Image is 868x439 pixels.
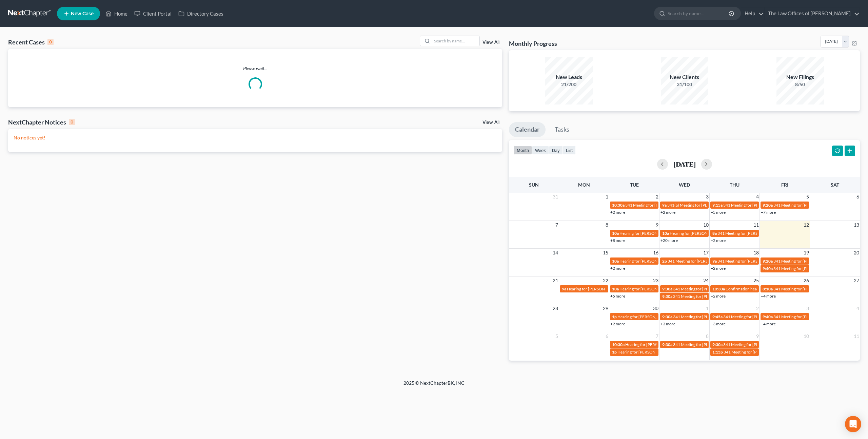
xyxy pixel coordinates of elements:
[562,286,566,291] span: 9a
[14,134,497,141] p: No notices yet!
[712,231,717,236] span: 8a
[806,193,810,201] span: 5
[845,416,861,432] div: Open Intercom Messenger
[726,286,839,291] span: Confirmation hearing for [PERSON_NAME] & [PERSON_NAME]
[563,146,576,155] button: list
[679,182,690,188] span: Wed
[673,286,734,291] span: 341 Meeting for [PERSON_NAME]
[605,332,609,340] span: 6
[555,332,559,340] span: 5
[432,36,479,46] input: Search by name...
[853,221,860,229] span: 13
[529,182,539,188] span: Sun
[610,321,625,326] a: +2 more
[763,314,773,319] span: 9:40a
[71,11,94,16] span: New Case
[602,249,609,257] span: 15
[703,249,709,257] span: 17
[662,342,672,347] span: 9:30a
[617,349,670,355] span: Hearing for [PERSON_NAME]
[102,7,131,20] a: Home
[856,304,860,312] span: 4
[723,203,820,208] span: 341 Meeting for [PERSON_NAME] & [PERSON_NAME]
[712,342,723,347] span: 9:30a
[711,321,726,326] a: +3 more
[612,231,619,236] span: 10a
[712,286,725,291] span: 10:30a
[711,293,726,299] a: +2 more
[662,294,672,299] span: 9:30a
[662,231,669,236] span: 10a
[717,259,778,264] span: 341 Meeting for [PERSON_NAME]
[552,276,559,285] span: 21
[753,221,759,229] span: 11
[668,259,729,264] span: 341 Meeting for [PERSON_NAME]
[773,266,834,271] span: 341 Meeting for [PERSON_NAME]
[753,249,759,257] span: 18
[509,39,557,47] h3: Monthly Progress
[755,304,759,312] span: 2
[610,238,625,243] a: +8 more
[755,332,759,340] span: 9
[602,276,609,285] span: 22
[131,7,175,20] a: Client Portal
[619,259,672,264] span: Hearing for [PERSON_NAME]
[763,266,773,271] span: 9:40a
[610,210,625,215] a: +2 more
[670,231,758,236] span: Hearing for [PERSON_NAME] & [PERSON_NAME]
[655,332,659,340] span: 7
[773,203,834,208] span: 341 Meeting for [PERSON_NAME]
[578,182,590,188] span: Mon
[763,203,773,208] span: 9:20a
[660,238,678,243] a: +20 more
[8,38,54,46] div: Recent Cases
[711,238,726,243] a: +2 more
[673,294,734,299] span: 341 Meeting for [PERSON_NAME]
[662,259,667,264] span: 2p
[652,276,659,285] span: 23
[803,276,810,285] span: 26
[806,304,810,312] span: 3
[831,182,839,188] span: Sat
[763,286,773,291] span: 8:10a
[712,349,723,355] span: 1:15p
[482,120,499,125] a: View All
[619,286,672,291] span: Hearing for [PERSON_NAME]
[761,293,776,299] a: +4 more
[610,293,625,299] a: +5 more
[612,349,617,355] span: 1p
[655,221,659,229] span: 9
[853,276,860,285] span: 27
[612,314,617,319] span: 1p
[602,304,609,312] span: 29
[8,118,75,126] div: NextChapter Notices
[763,259,773,264] span: 9:20a
[661,81,708,88] div: 31/100
[612,342,625,347] span: 10:30a
[625,342,678,347] span: Hearing for [PERSON_NAME]
[610,266,625,271] a: +2 more
[612,259,619,264] span: 10a
[652,249,659,257] span: 16
[705,193,709,201] span: 3
[703,221,709,229] span: 10
[705,304,709,312] span: 1
[8,65,502,72] p: Please wait...
[69,119,75,125] div: 0
[655,193,659,201] span: 2
[660,210,675,215] a: +2 more
[853,332,860,340] span: 11
[660,321,675,326] a: +3 more
[605,193,609,201] span: 1
[803,249,810,257] span: 19
[668,7,730,20] input: Search by name...
[856,193,860,201] span: 6
[712,259,717,264] span: 9a
[765,7,860,20] a: The Law Offices of [PERSON_NAME]
[567,286,656,291] span: Hearing for [PERSON_NAME] & [PERSON_NAME]
[776,81,824,88] div: 8/50
[711,210,726,215] a: +5 more
[552,304,559,312] span: 28
[741,7,764,20] a: Help
[482,40,499,45] a: View All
